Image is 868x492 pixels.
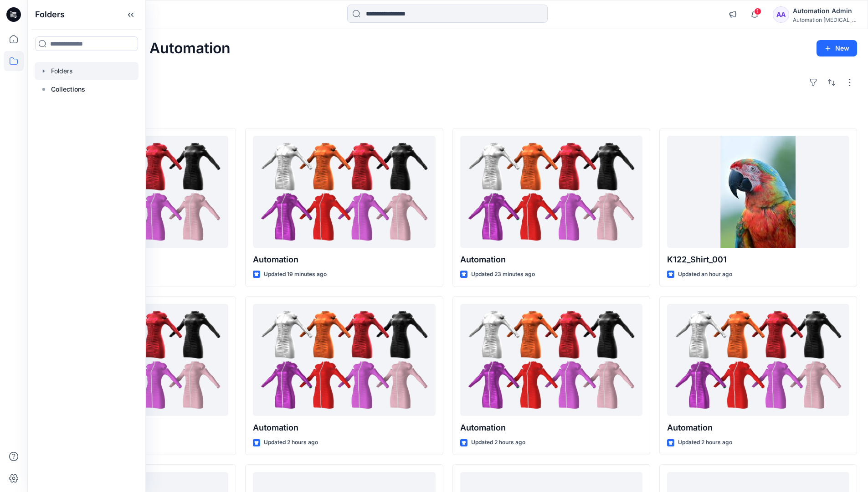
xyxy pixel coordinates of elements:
a: Automation [460,136,642,248]
p: Automation [460,253,642,266]
p: K122_Shirt_001 [667,253,849,266]
p: Updated 2 hours ago [678,438,732,447]
p: Updated 2 hours ago [471,438,525,447]
a: K122_Shirt_001 [667,136,849,248]
a: Automation [253,136,435,248]
span: 1 [754,8,761,15]
div: Automation Admin [793,5,857,16]
div: AA [773,6,789,23]
p: Updated an hour ago [678,270,732,279]
p: Automation [253,421,435,434]
a: Automation [667,304,849,416]
button: New [817,40,857,56]
a: Automation [460,304,642,416]
p: Automation [253,253,435,266]
p: Updated 2 hours ago [264,438,318,447]
div: Automation [MEDICAL_DATA]... [793,16,857,23]
p: Automation [460,421,642,434]
p: Collections [51,84,85,95]
h4: Styles [38,108,857,119]
p: Automation [667,421,849,434]
p: Updated 23 minutes ago [471,270,535,279]
a: Automation [253,304,435,416]
p: Updated 19 minutes ago [264,270,327,279]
